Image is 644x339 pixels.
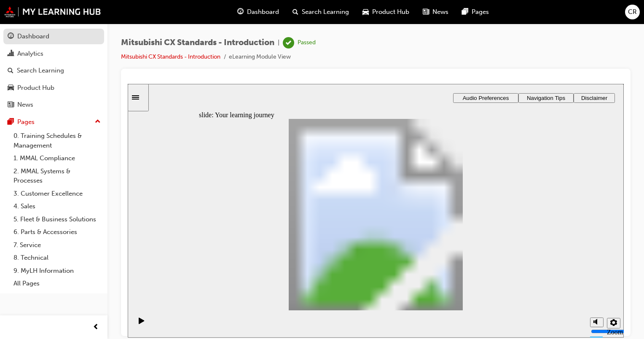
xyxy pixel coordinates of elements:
[3,29,104,44] a: Dashboard
[292,7,298,17] span: search-icon
[335,11,381,17] span: Audio Preferences
[391,9,446,19] button: Navigation Tips
[10,152,104,165] a: 1. MMAL Compliance
[10,226,104,239] a: 6. Parts & Accessories
[17,117,35,127] div: Pages
[628,7,637,17] span: CR
[10,213,104,226] a: 5. Fleet & Business Solutions
[17,100,33,110] div: News
[3,97,104,113] a: News
[8,101,14,109] span: news-icon
[472,7,489,17] span: Pages
[8,50,14,58] span: chart-icon
[17,32,49,41] div: Dashboard
[10,200,104,213] a: 4. Sales
[4,226,19,254] div: playback controls
[93,322,99,333] span: prev-icon
[479,234,493,245] button: settings
[121,53,220,60] a: Mitsubishi CX Standards - Introduction
[625,5,640,19] button: CR
[453,11,480,17] span: Disclaimer
[229,52,291,62] li: eLearning Module View
[17,66,64,75] div: Search Learning
[3,114,104,130] button: Pages
[237,7,244,17] span: guage-icon
[17,83,54,93] div: Product Hub
[423,7,429,17] span: news-icon
[247,7,279,17] span: Dashboard
[298,39,316,47] div: Passed
[479,245,495,267] label: Zoom to fit
[462,234,476,243] button: volume
[432,7,448,17] span: News
[10,187,104,200] a: 3. Customer Excellence
[362,7,369,17] span: car-icon
[356,3,416,21] a: car-iconProduct Hub
[17,49,43,59] div: Analytics
[325,9,391,19] button: Audio Preferences
[3,80,104,96] a: Product Hub
[231,3,286,21] a: guage-iconDashboard
[10,251,104,264] a: 8. Technical
[3,27,104,114] button: DashboardAnalyticsSearch LearningProduct HubNews
[455,3,496,21] a: pages-iconPages
[121,38,274,48] span: Mitsubishi CX Standards - Introduction
[8,33,14,40] span: guage-icon
[10,239,104,252] a: 7. Service
[446,9,487,19] button: Disclaimer
[3,63,104,78] a: Search Learning
[4,6,101,17] img: mmal
[372,7,409,17] span: Product Hub
[463,244,518,251] input: volume
[8,84,14,92] span: car-icon
[462,7,468,17] span: pages-icon
[4,233,19,248] button: play/pause
[8,67,13,75] span: search-icon
[95,116,101,127] span: up-icon
[278,38,279,48] span: |
[399,11,437,17] span: Navigation Tips
[458,226,492,254] div: misc controls
[286,3,356,21] a: search-iconSearch Learning
[10,165,104,187] a: 2. MMAL Systems & Processes
[8,118,14,126] span: pages-icon
[10,277,104,290] a: All Pages
[10,264,104,277] a: 9. MyLH Information
[302,7,349,17] span: Search Learning
[10,129,104,152] a: 0. Training Schedules & Management
[283,37,294,48] span: learningRecordVerb_PASS-icon
[3,46,104,62] a: Analytics
[416,3,455,21] a: news-iconNews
